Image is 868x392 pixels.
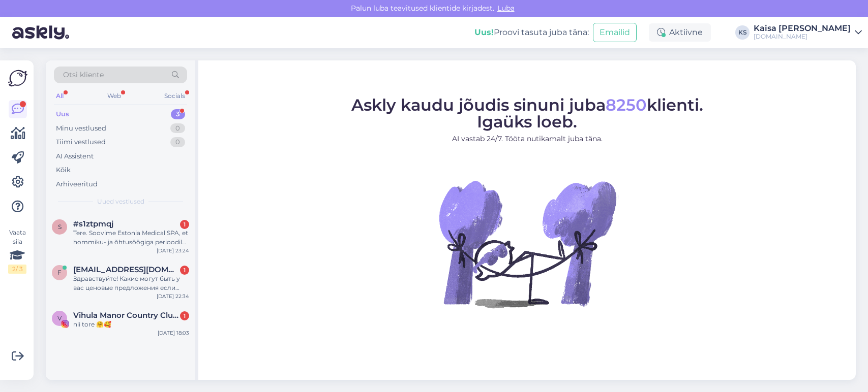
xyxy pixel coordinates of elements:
[8,69,27,88] img: Askly Logo
[105,89,123,103] div: Web
[162,89,187,103] div: Socials
[474,26,589,39] div: Proovi tasuta juba täna:
[754,24,851,32] div: Kaisa [PERSON_NAME]
[436,152,619,335] img: No Chat active
[754,24,862,41] a: Kaisa [PERSON_NAME][DOMAIN_NAME]
[171,109,185,119] div: 3
[54,89,66,103] div: All
[8,228,26,274] div: Vaata siia
[56,123,106,134] div: Minu vestlused
[157,292,189,300] div: [DATE] 22:34
[56,137,106,147] div: Tiimi vestlused
[649,23,711,42] div: Aktiivne
[170,123,185,134] div: 0
[606,95,647,115] span: 8250
[57,314,62,322] span: V
[73,320,189,329] div: nii tore 🤗🥰
[73,228,189,247] div: Tere. Soovime Estonia Medical SPA, et hommiku- ja õhtusöögiga perioodil 13.10- 18.10 mitte 1-2 ko...
[180,311,189,320] div: 1
[180,220,189,229] div: 1
[735,25,750,40] div: KS
[73,311,179,320] span: Vihula Manor Country Club&Spa
[158,329,189,337] div: [DATE] 18:03
[351,95,703,132] span: Askly kaudu jõudis sinuni juba klienti. Igaüks loeb.
[73,219,113,228] span: #s1ztpmqj
[56,165,71,175] div: Kõik
[63,70,104,80] span: Otsi kliente
[494,4,518,13] span: Luba
[754,32,851,41] div: [DOMAIN_NAME]
[56,179,98,189] div: Arhiveeritud
[57,269,62,276] span: f
[474,27,494,37] b: Uus!
[180,266,189,275] div: 1
[157,247,189,254] div: [DATE] 23:24
[73,274,189,292] div: Здравствуйте! Какие могут быть у вас ценовые предложения если запланировать групповой заезд в оте...
[97,197,144,206] span: Uued vestlused
[170,137,185,147] div: 0
[8,265,26,274] div: 2 / 3
[56,151,94,161] div: AI Assistent
[73,265,179,274] span: fonovaev88@gmail.com
[58,223,62,231] span: s
[351,134,703,144] p: AI vastab 24/7. Tööta nutikamalt juba täna.
[56,109,69,119] div: Uus
[593,23,637,42] button: Emailid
